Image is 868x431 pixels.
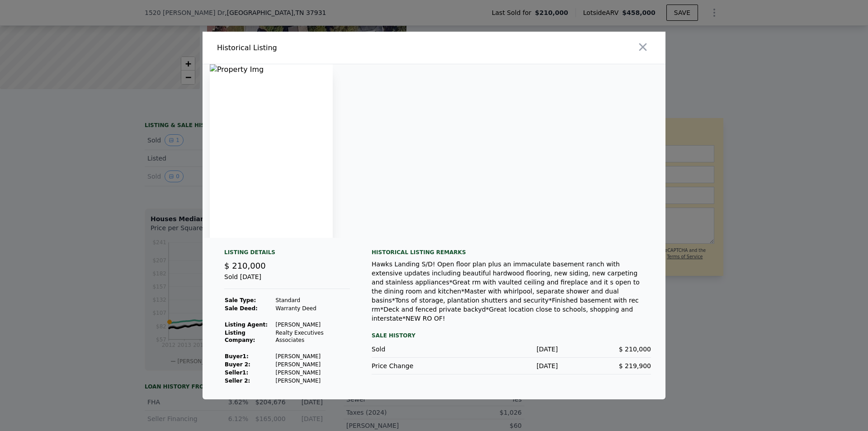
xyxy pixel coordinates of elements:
strong: Buyer 2: [225,361,250,368]
td: [PERSON_NAME] [275,352,350,360]
div: Hawks Landing S/D! Open floor plan plus an immaculate basement ranch with extensive updates inclu... [372,260,651,323]
td: [PERSON_NAME] [275,369,350,377]
td: [PERSON_NAME] [275,321,350,329]
td: [PERSON_NAME] [275,377,350,385]
div: Sold [372,345,465,354]
strong: Sale Deed: [225,305,258,312]
div: Price Change [372,361,465,370]
td: Standard [275,296,350,304]
img: Property Img [210,64,333,238]
div: [DATE] [465,345,558,354]
span: $ 210,000 [619,346,651,353]
span: $ 219,900 [619,362,651,369]
strong: Buyer 1 : [225,353,249,360]
span: $ 210,000 [224,261,266,270]
td: [PERSON_NAME] [275,360,350,369]
div: Historical Listing [217,43,430,53]
strong: Seller 1 : [225,369,248,376]
td: Realty Executives Associates [275,329,350,344]
td: Warranty Deed [275,304,350,313]
strong: Listing Agent: [225,322,268,328]
div: [DATE] [465,361,558,370]
strong: Listing Company: [225,330,255,343]
div: Sale History [372,330,651,341]
div: Sold [DATE] [224,272,350,289]
div: Historical Listing remarks [372,249,651,256]
div: Listing Details [224,249,350,260]
strong: Seller 2: [225,378,250,384]
strong: Sale Type: [225,297,256,303]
